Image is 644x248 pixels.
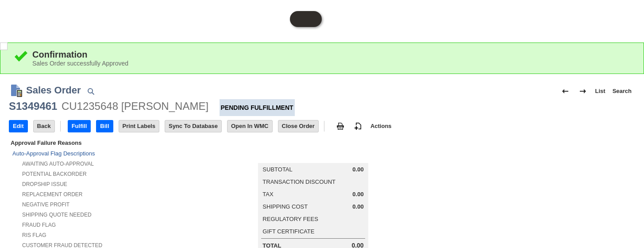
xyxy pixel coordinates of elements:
h1: Sales Order [26,83,81,97]
a: Negative Profit [22,201,69,208]
a: Subtotal [262,166,292,173]
a: Regulatory Fees [262,216,318,222]
a: Shipping Cost [262,203,308,210]
span: 0.00 [352,191,363,198]
a: RIS flag [22,232,46,238]
span: Oracle Guided Learning Widget. To move around, please hold and drag [306,11,322,27]
img: print.svg [335,121,346,132]
a: Dropship Issue [22,181,67,187]
a: List [592,84,609,98]
input: Close Order [278,120,318,132]
a: Actions [367,123,395,129]
input: Sync To Database [165,120,221,132]
input: Bill [96,120,112,132]
caption: Summary [258,149,368,163]
span: 0.00 [352,166,363,173]
a: Fraud Flag [22,222,56,228]
a: Potential Backorder [22,171,87,177]
input: Edit [9,120,27,132]
a: Gift Certificate [262,228,314,235]
input: Open In WMC [228,120,272,132]
img: Previous [560,86,571,97]
a: Shipping Quote Needed [22,212,92,218]
a: Transaction Discount [262,178,335,185]
a: Search [609,84,635,98]
img: add-record.svg [353,121,363,132]
div: CU1235648 [PERSON_NAME] [62,99,208,113]
input: Back [34,120,54,132]
a: Replacement Order [22,191,82,198]
a: Auto-Approval Flag Descriptions [12,150,95,157]
a: Tax [262,191,273,198]
div: Confirmation [32,50,630,60]
img: Next [578,86,588,97]
input: Fulfill [68,120,91,132]
img: Quick Find [85,86,96,97]
a: Awaiting Auto-Approval [22,161,94,167]
div: Approval Failure Reasons [9,138,214,148]
div: S1349461 [9,99,57,113]
input: Print Labels [119,120,159,132]
div: Pending Fulfillment [220,99,295,116]
div: Sales Order successfully Approved [32,60,630,67]
iframe: Click here to launch Oracle Guided Learning Help Panel [290,11,322,27]
span: 0.00 [352,203,363,210]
